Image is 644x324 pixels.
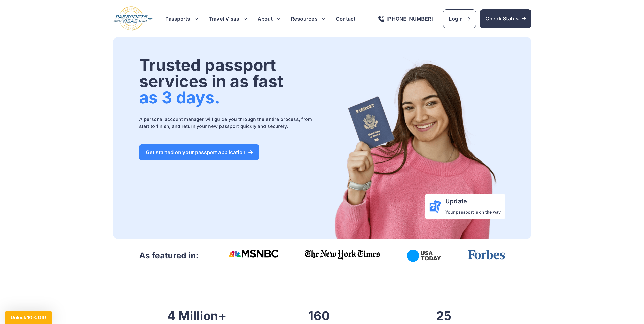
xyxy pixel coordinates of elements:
[139,116,321,130] p: A personal account manager will guide you through the entire process, from start to finish, and r...
[146,150,253,155] span: Get started on your passport application
[258,15,273,22] a: About
[113,6,153,31] img: Logo
[305,250,381,260] img: The New York Times
[336,15,356,22] a: Contact
[445,209,501,215] p: Your passport is on the way
[467,250,505,260] img: Forbes
[11,315,46,320] span: Unlock 10% Off!
[165,15,198,22] h3: Passports
[229,250,279,258] img: Msnbc
[139,57,321,106] h1: Trusted passport services in as fast
[449,15,470,22] span: Login
[485,15,526,22] span: Check Status
[407,250,441,262] img: USA Today
[480,9,531,28] a: Check Status
[378,16,433,22] a: [PHONE_NUMBER]
[443,9,476,28] a: Login
[139,251,199,261] h3: As featured in:
[261,309,377,323] h2: 160
[291,15,326,22] h3: Resources
[139,88,220,107] span: as 3 days.
[5,311,52,324] div: Unlock 10% Off!
[383,309,505,323] h2: 25
[139,309,255,323] h2: 4 Million+
[323,57,505,239] img: Passports and Visas.com
[445,198,501,205] h4: Update
[139,144,259,160] a: Get started on your passport application
[209,15,247,22] h3: Travel Visas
